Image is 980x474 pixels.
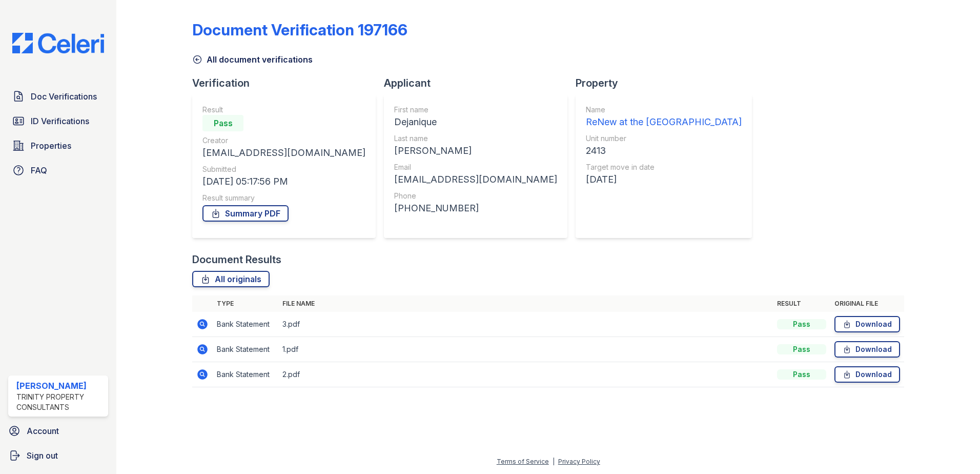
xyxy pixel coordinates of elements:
td: 1.pdf [278,337,773,362]
div: Creator [202,135,365,146]
div: Document Verification 197166 [192,21,407,39]
div: Property [576,76,760,90]
a: Properties [8,135,108,156]
td: 3.pdf [278,312,773,337]
div: [DATE] 05:17:56 PM [202,174,365,189]
div: Verification [192,76,384,90]
a: Terms of Service [497,458,549,465]
a: Account [4,421,112,441]
div: Result [202,105,365,115]
img: CE_Logo_Blue-a8612792a0a2168367f1c8372b55b34899dd931a85d93a1a3d3e32e68fde9ad4.png [4,33,112,53]
a: Summary PDF [202,205,289,222]
div: Pass [777,369,826,380]
td: Bank Statement [213,312,278,337]
div: Dejanique [394,115,557,129]
div: Trinity Property Consultants [16,392,104,412]
span: FAQ [31,164,47,176]
a: Download [834,341,900,358]
div: Email [394,162,557,172]
th: Type [213,295,278,312]
div: First name [394,105,557,115]
div: [EMAIL_ADDRESS][DOMAIN_NAME] [202,146,365,160]
div: Applicant [384,76,576,90]
div: 2413 [586,144,742,158]
a: Privacy Policy [558,458,600,465]
div: [PERSON_NAME] [394,144,557,158]
span: Sign out [27,449,58,462]
a: ID Verifications [8,111,108,131]
div: Submitted [202,164,365,174]
div: Phone [394,191,557,201]
div: Result summary [202,193,365,203]
a: Name ReNew at the [GEOGRAPHIC_DATA] [586,105,742,129]
div: [DATE] [586,172,742,187]
td: Bank Statement [213,337,278,362]
div: Pass [777,319,826,329]
div: [EMAIL_ADDRESS][DOMAIN_NAME] [394,172,557,187]
td: Bank Statement [213,362,278,387]
div: ReNew at the [GEOGRAPHIC_DATA] [586,115,742,129]
th: File name [278,295,773,312]
a: All document verifications [192,53,313,66]
div: Pass [202,115,243,131]
span: Account [27,425,59,437]
a: Download [834,316,900,332]
div: Document Results [192,252,281,267]
a: Sign out [4,445,112,466]
span: ID Verifications [31,115,89,127]
div: Pass [777,344,826,354]
div: [PHONE_NUMBER] [394,201,557,215]
th: Result [773,295,830,312]
span: Properties [31,140,71,152]
div: Name [586,105,742,115]
td: 2.pdf [278,362,773,387]
div: Last name [394,133,557,144]
th: Original file [830,295,904,312]
a: Download [834,366,900,383]
span: Doc Verifications [31,90,97,103]
div: Target move in date [586,162,742,172]
div: [PERSON_NAME] [16,380,104,392]
a: Doc Verifications [8,86,108,107]
div: Unit number [586,133,742,144]
div: | [553,458,555,465]
a: FAQ [8,160,108,181]
a: All originals [192,271,270,287]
